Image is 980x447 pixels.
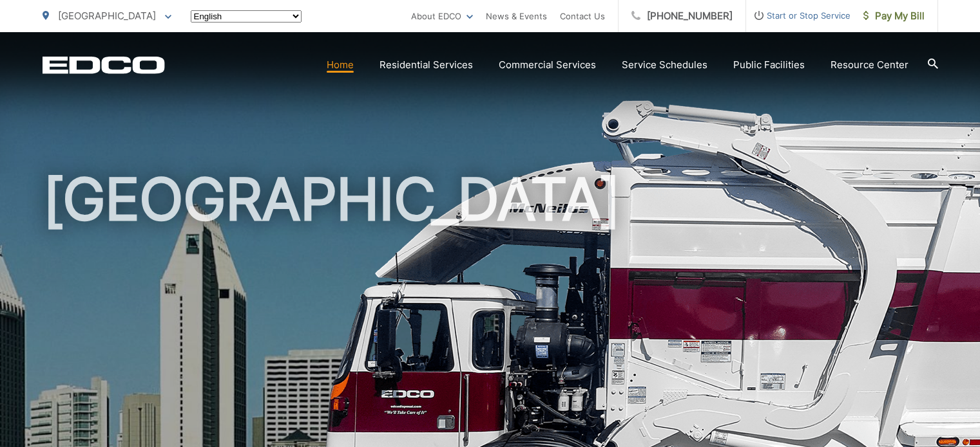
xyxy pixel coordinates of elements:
[191,10,302,23] select: Select a language
[411,8,473,24] a: About EDCO
[327,57,354,73] a: Home
[622,57,707,73] a: Service Schedules
[499,57,596,73] a: Commercial Services
[733,57,805,73] a: Public Facilities
[380,57,473,73] a: Residential Services
[43,56,165,74] a: EDCD logo. Return to the homepage.
[831,57,908,73] a: Resource Center
[58,10,156,22] span: [GEOGRAPHIC_DATA]
[863,8,925,24] span: Pay My Bill
[486,8,547,24] a: News & Events
[560,8,605,24] a: Contact Us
